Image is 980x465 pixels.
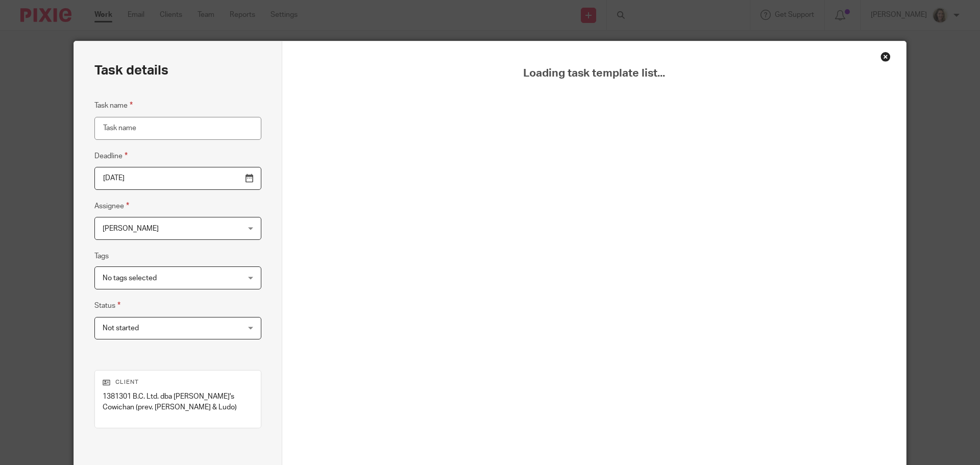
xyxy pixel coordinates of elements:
[880,52,891,62] div: Close this dialog window
[94,62,168,79] h2: Task details
[308,67,881,80] span: Loading task template list...
[94,100,133,111] label: Task name
[94,117,261,140] input: Task name
[94,167,261,190] input: Pick a date
[103,378,253,386] p: Client
[103,325,139,332] span: Not started
[94,251,109,261] label: Tags
[94,150,128,162] label: Deadline
[103,275,157,282] span: No tags selected
[103,391,253,412] p: 1381301 B.C. Ltd. dba [PERSON_NAME]'s Cowichan (prev. [PERSON_NAME] & Ludo)
[94,200,129,212] label: Assignee
[94,300,120,311] label: Status
[103,225,159,232] span: [PERSON_NAME]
